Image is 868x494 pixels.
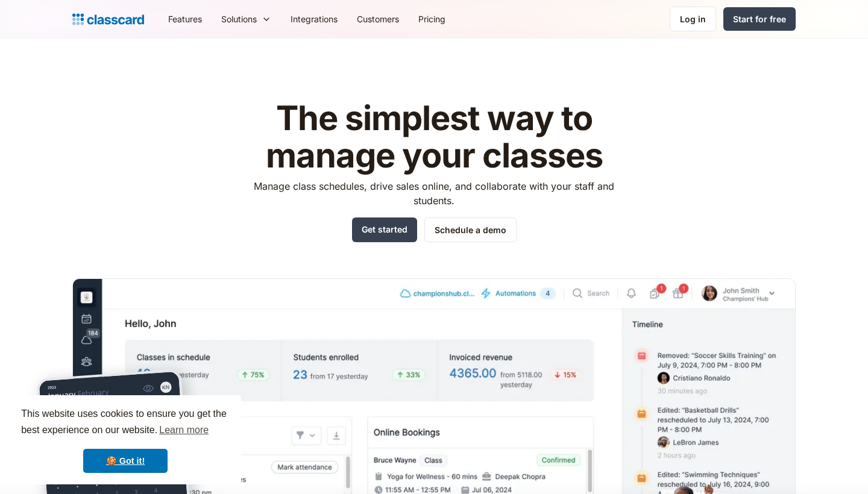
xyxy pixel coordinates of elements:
[83,449,168,473] a: dismiss cookie message
[733,13,786,25] div: Start for free
[680,13,706,25] div: Log in
[157,421,210,439] a: learn more about cookies
[72,11,144,28] a: home
[352,217,417,242] a: Get started
[243,100,626,174] h1: The simplest way to manage your classes
[281,5,347,33] a: Integrations
[409,5,455,33] a: Pricing
[10,395,241,484] div: cookieconsent
[21,407,230,439] span: This website uses cookies to ensure you get the best experience on our website.
[723,7,796,31] a: Start for free
[212,5,281,33] div: Solutions
[424,217,517,242] a: Schedule a demo
[347,5,409,33] a: Customers
[670,7,716,31] a: Log in
[159,5,212,33] a: Features
[221,13,257,25] div: Solutions
[243,179,626,208] p: Manage class schedules, drive sales online, and collaborate with your staff and students.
